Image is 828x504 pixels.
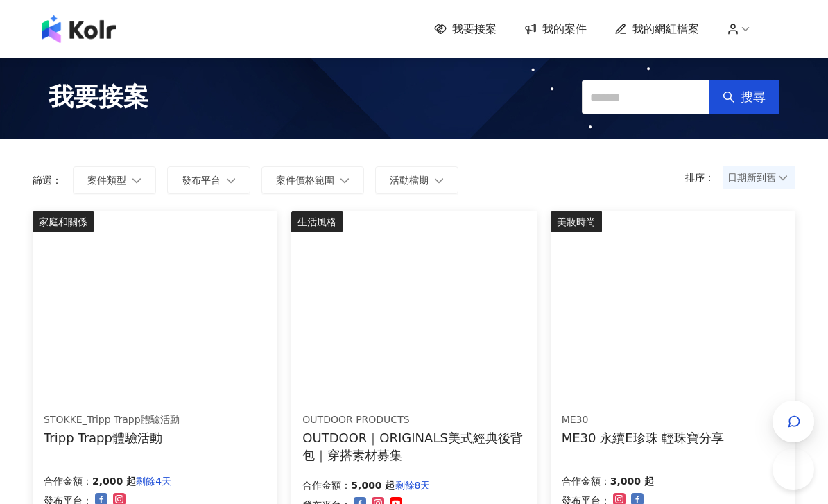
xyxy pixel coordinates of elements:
[614,21,699,37] a: 我的網紅檔案
[92,473,136,489] p: 2,000 起
[390,175,429,186] span: 活動檔期
[87,175,126,186] span: 案件類型
[33,175,62,186] p: 篩選：
[302,429,525,464] div: OUTDOOR｜ORIGINALS美式經典後背包｜穿搭素材募集
[182,175,221,186] span: 發布平台
[49,80,148,114] span: 我要接案
[542,21,587,37] span: 我的案件
[302,477,351,494] p: 合作金額：
[276,175,334,186] span: 案件價格範圍
[375,166,458,194] button: 活動檔期
[562,413,725,427] div: ME30
[42,15,116,43] img: logo
[291,211,535,395] img: 【OUTDOOR】ORIGINALS美式經典後背包M
[773,449,814,490] iframe: Help Scout Beacon - Open
[632,21,699,37] span: 我的網紅檔案
[727,167,791,188] span: 日期新到舊
[33,211,277,395] img: 坐上tripp trapp、體驗專注繪畫創作
[685,172,723,183] p: 排序：
[167,166,250,194] button: 發布平台
[709,80,779,114] button: 搜尋
[44,473,92,489] p: 合作金額：
[351,477,395,494] p: 5,000 起
[562,473,610,489] p: 合作金額：
[302,413,524,427] div: OUTDOOR PRODUCTS
[44,413,180,427] div: STOKKE_Tripp Trapp體驗活動
[395,477,431,494] p: 剩餘8天
[44,429,180,446] div: Tripp Trapp體驗活動
[524,21,587,37] a: 我的案件
[452,21,497,37] span: 我要接案
[562,429,725,446] div: ME30 永續E珍珠 輕珠寶分享
[741,89,766,105] span: 搜尋
[136,473,171,489] p: 剩餘4天
[291,211,343,232] div: 生活風格
[551,211,795,395] img: ME30 永續E珍珠 系列輕珠寶
[434,21,497,37] a: 我要接案
[261,166,364,194] button: 案件價格範圍
[33,211,94,232] div: 家庭和關係
[551,211,602,232] div: 美妝時尚
[723,91,735,103] span: search
[610,473,654,489] p: 3,000 起
[73,166,156,194] button: 案件類型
